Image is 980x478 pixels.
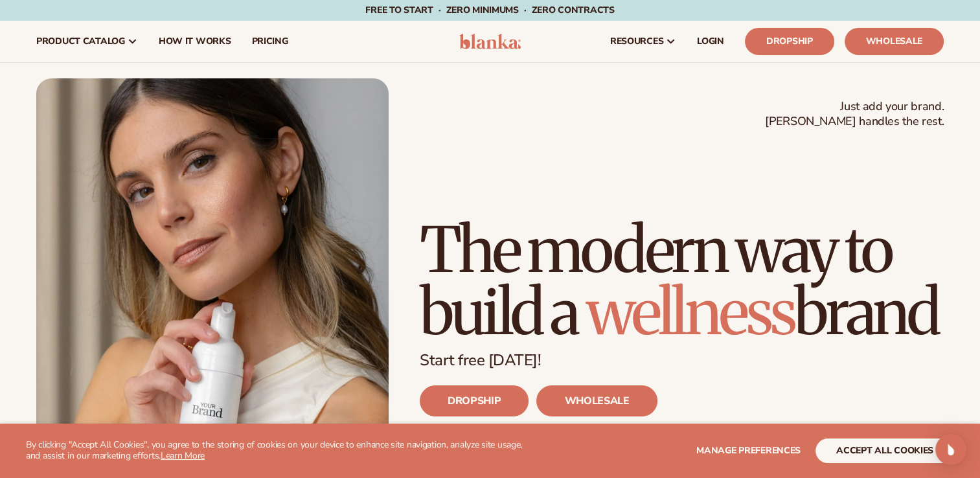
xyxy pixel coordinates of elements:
a: DROPSHIP [420,385,529,416]
a: WHOLESALE [536,385,657,416]
a: Wholesale [845,28,944,55]
button: accept all cookies [815,438,954,463]
span: Just add your brand. [PERSON_NAME] handles the rest. [765,99,944,130]
span: Manage preferences [696,444,801,457]
span: wellness [586,273,795,351]
p: Start free [DATE]! [420,351,944,370]
span: LOGIN [697,36,724,47]
button: Manage preferences [696,438,801,463]
div: Open Intercom Messenger [935,434,966,465]
span: Free to start · ZERO minimums · ZERO contracts [365,4,614,16]
a: How It Works [148,21,242,62]
span: How It Works [159,36,231,47]
a: product catalog [26,21,148,62]
span: pricing [251,36,288,47]
span: product catalog [36,36,125,47]
span: resources [610,36,663,47]
img: logo [459,34,521,49]
a: LOGIN [687,21,735,62]
p: By clicking "Accept All Cookies", you agree to the storing of cookies on your device to enhance s... [26,440,532,462]
a: resources [600,21,687,62]
h1: The modern way to build a brand [420,219,944,343]
a: pricing [241,21,298,62]
a: Dropship [745,28,834,55]
a: Learn More [161,450,205,462]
